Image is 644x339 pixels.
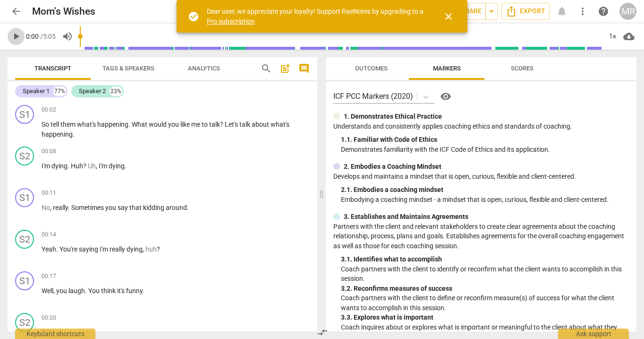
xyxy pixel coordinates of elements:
div: Keyboard shortcuts [15,329,95,339]
span: really [53,204,68,211]
span: dying [51,162,68,170]
div: 2. 1. Embodies a coaching mindset [341,185,629,195]
span: arrow_drop_down [486,6,497,17]
div: Change speaker [15,188,34,207]
span: . [125,162,127,170]
span: around [166,204,187,211]
p: Coach partners with the client to identify or reconfirm what the client wants to accomplish in th... [341,264,629,284]
span: me [191,121,202,128]
p: Coach partners with the client to define or reconfirm measure(s) of success for what the client w... [341,293,629,313]
span: 00:17 [42,272,56,280]
a: Help [434,89,453,104]
span: think [101,287,117,295]
div: Speaker 2 [79,87,106,96]
span: close [443,11,454,22]
span: Export [506,6,545,17]
button: Sharing summary [485,3,498,20]
span: to [202,121,209,128]
span: kidding [143,204,166,211]
span: post_add [280,63,291,74]
div: Change speaker [15,271,34,290]
span: 00:14 [42,231,56,239]
span: play_arrow [10,31,22,42]
div: Change speaker [15,147,34,165]
span: You're [59,245,79,253]
span: dying [109,162,125,170]
span: you [105,204,118,211]
span: . [85,287,88,295]
p: 2. Embodies a Coaching Mindset [344,162,441,172]
span: . [56,245,59,253]
span: / 5:05 [40,33,56,40]
p: Understands and consistently applies coaching ethics and standards of coaching. [333,122,629,131]
span: visibility [440,91,451,102]
span: what's [77,121,97,128]
button: Volume [59,28,76,45]
button: Help [438,89,453,104]
span: So [42,121,51,128]
span: you [56,287,68,295]
span: happening [42,130,73,138]
div: 3. 2. Reconfirms measures of success [341,284,629,294]
span: , [53,287,56,295]
button: MR [619,3,636,20]
p: Demonstrates familiarity with the ICF Code of Ethics and its application. [341,145,629,155]
span: Outcomes [355,65,388,72]
span: it's [117,287,126,295]
button: Show/Hide comments [297,61,312,76]
span: , [50,204,53,211]
span: . [68,162,71,170]
div: Dear user, we appreciate your loyalty! Support RaeNotes by upgrading to a [207,7,426,26]
span: Filler word [42,204,50,211]
span: Filler word [88,162,96,170]
p: ICF PCC Markers (2020) [333,91,413,102]
span: Scores [511,65,534,72]
button: Add summary [278,61,293,76]
div: 1. 1. Familiar with Code of Ethics [341,135,629,145]
button: Export [501,3,550,20]
span: them [60,121,77,128]
span: dying [127,245,143,253]
span: What [132,121,149,128]
span: arrow_back [10,6,22,17]
div: Change speaker [15,105,34,124]
span: check_circle [188,11,199,22]
button: Play [8,28,25,45]
div: Change speaker [15,313,34,332]
span: say [118,204,129,211]
h2: Mom's Wishes [32,6,95,17]
p: Embodying a coaching mindset - a mindset that is open, curious, flexible and client-centered. [341,195,629,205]
span: Analytics [188,65,220,72]
span: , [96,162,99,170]
span: Well [42,287,53,295]
p: Partners with the client and relevant stakeholders to create clear agreements about the coaching ... [333,222,629,251]
div: Ask support [558,329,629,339]
span: help [598,6,609,17]
p: 1. Demonstrates Ethical Practice [344,112,442,122]
div: 77% [53,87,66,96]
span: talk [239,121,252,128]
span: ? [83,162,88,170]
span: what's [271,121,289,128]
span: Transcript [34,65,71,72]
span: saying [79,245,100,253]
span: that [129,204,143,211]
span: Markers [433,65,461,72]
span: 00:11 [42,189,56,197]
span: search [261,63,272,74]
div: Speaker 1 [23,87,50,96]
p: 3. Establishes and Maintains Agreements [344,212,468,222]
span: I'm [100,245,110,253]
span: laugh [68,287,85,295]
span: Huh [71,162,83,170]
span: ? [220,121,225,128]
span: volume_up [62,31,73,42]
span: comment [298,63,310,74]
span: more_vert [577,6,588,17]
div: 23% [110,87,122,96]
span: about [252,121,271,128]
span: 00:20 [42,314,56,322]
span: 00:02 [42,106,56,114]
div: 3. 3. Explores what is important [341,313,629,322]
